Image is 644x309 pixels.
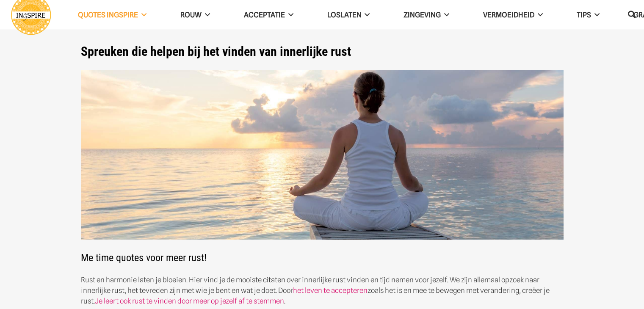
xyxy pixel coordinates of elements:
[81,70,564,264] h2: Me time quotes voor meer rust!
[227,4,310,26] a: Acceptatie
[560,4,616,26] a: TIPS
[163,4,227,26] a: ROUW
[404,11,441,19] span: Zingeving
[244,11,285,19] span: Acceptatie
[81,70,564,240] img: Innerlijke rust spreuken van ingspire voor balans en geluk
[180,11,202,19] span: ROUW
[623,5,640,25] a: Zoeken
[466,4,560,26] a: VERMOEIDHEID
[61,4,163,26] a: QUOTES INGSPIRE
[95,297,284,305] a: Je leert ook rust te vinden door meer op jezelf af te stemmen
[78,11,138,19] span: QUOTES INGSPIRE
[81,44,564,59] h1: Spreuken die helpen bij het vinden van innerlijke rust
[327,11,362,19] span: Loslaten
[293,286,368,295] a: het leven te accepteren
[483,11,534,19] span: VERMOEIDHEID
[387,4,466,26] a: Zingeving
[577,11,591,19] span: TIPS
[81,275,564,306] p: Rust en harmonie laten je bloeien. Hier vind je de mooiste citaten over innerlijke rust vinden en...
[310,4,387,26] a: Loslaten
